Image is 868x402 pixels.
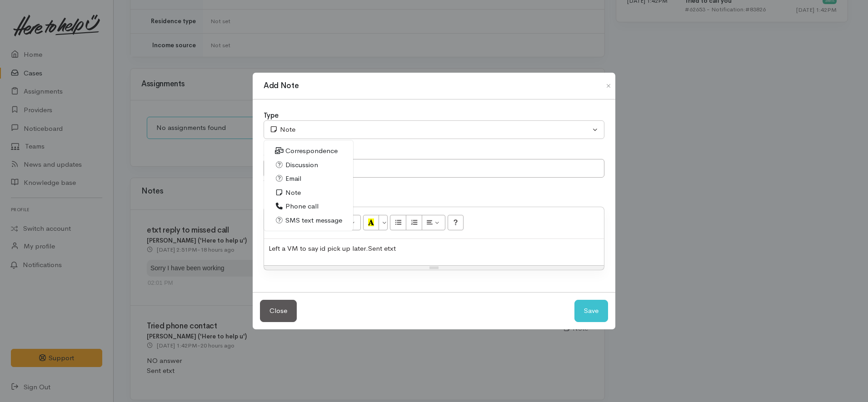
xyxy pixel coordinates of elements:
[406,215,422,230] button: Ordered list (CTRL+SHIFT+NUM8)
[601,80,616,91] button: Close
[264,120,604,139] button: Note
[264,266,604,270] div: Resize
[574,300,608,322] button: Save
[260,300,297,322] button: Close
[269,124,590,135] div: Note
[379,215,388,230] button: More Color
[363,215,379,230] button: Recent Color
[285,146,338,156] span: Correspondence
[285,201,319,212] span: Phone call
[448,215,464,230] button: Help
[285,174,301,184] span: Email
[264,178,604,187] div: What's this note about?
[285,188,301,198] span: Note
[269,244,368,253] span: Left a VM to say id pick up later.
[264,80,299,92] h1: Add Note
[422,215,445,230] button: Paragraph
[264,110,279,121] label: Type
[285,215,342,226] span: SMS text message
[390,215,406,230] button: Unordered list (CTRL+SHIFT+NUM7)
[368,244,396,253] span: Sent etxt
[285,160,318,170] span: Discussion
